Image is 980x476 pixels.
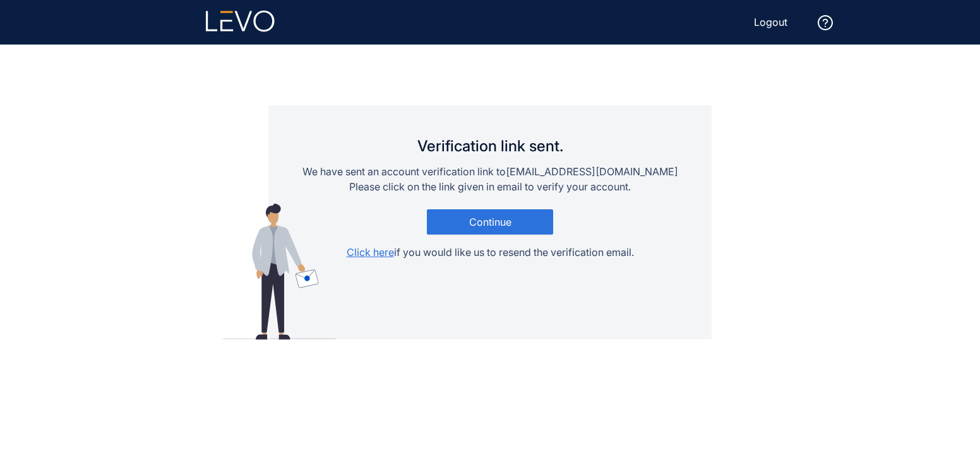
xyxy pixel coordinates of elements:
span: Click here [347,246,394,258]
span: Logout [754,16,787,28]
span: Continue [469,216,511,228]
button: Continue [427,209,553,235]
h1: Verification link sent. [417,143,563,149]
p: if you would like us to resend the verification email. [347,245,634,260]
button: Logout [744,12,798,32]
p: Please click on the link given in email to verify your account. [349,179,631,194]
p: We have sent an account verification link to [EMAIL_ADDRESS][DOMAIN_NAME] [302,164,678,179]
